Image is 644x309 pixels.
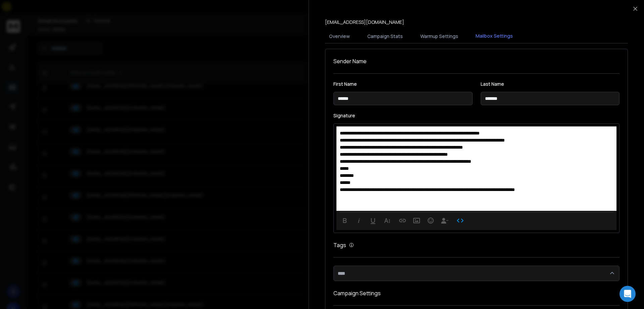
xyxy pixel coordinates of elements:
h1: Sender Name [333,57,620,65]
button: More Text [381,214,393,227]
p: [EMAIL_ADDRESS][DOMAIN_NAME] [325,19,404,26]
button: Overview [325,29,354,44]
label: Last Name [481,82,620,86]
button: Insert Unsubscribe Link [438,214,451,227]
div: Open Intercom Messenger [620,286,636,302]
h1: Campaign Settings [333,289,620,297]
button: Underline (Ctrl+U) [367,214,379,227]
button: Emoticons [424,214,437,227]
label: First Name [333,82,473,86]
button: Campaign Stats [363,29,407,44]
h1: Tags [333,241,346,249]
button: Insert Link (Ctrl+K) [396,214,409,227]
button: Bold (Ctrl+B) [338,214,351,227]
button: Mailbox Settings [472,29,517,44]
button: Insert Image (Ctrl+P) [410,214,423,227]
button: Italic (Ctrl+I) [353,214,365,227]
button: Warmup Settings [416,29,462,44]
label: Signature [333,113,620,118]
